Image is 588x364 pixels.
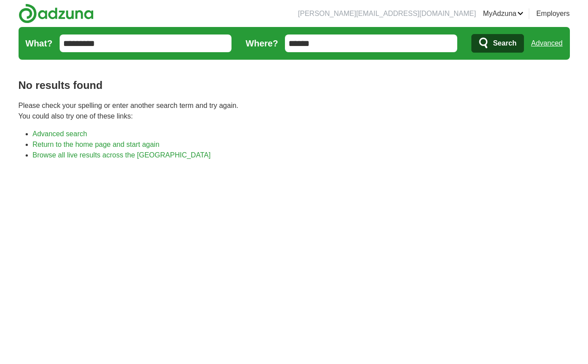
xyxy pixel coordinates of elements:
span: Search [493,34,516,52]
img: Adzuna logo [19,4,94,23]
a: Employers [536,8,570,19]
button: Search [471,34,524,53]
a: MyAdzuna [483,8,524,19]
label: Where? [246,37,278,50]
a: Advanced search [33,130,87,138]
p: Please check your spelling or enter another search term and try again. You could also try one of ... [19,100,570,122]
label: What? [26,37,53,50]
h1: No results found [19,77,570,93]
a: Return to the home page and start again [33,141,159,148]
li: [PERSON_NAME][EMAIL_ADDRESS][DOMAIN_NAME] [298,8,476,19]
a: Browse all live results across the [GEOGRAPHIC_DATA] [33,151,211,159]
a: Advanced [531,34,562,52]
